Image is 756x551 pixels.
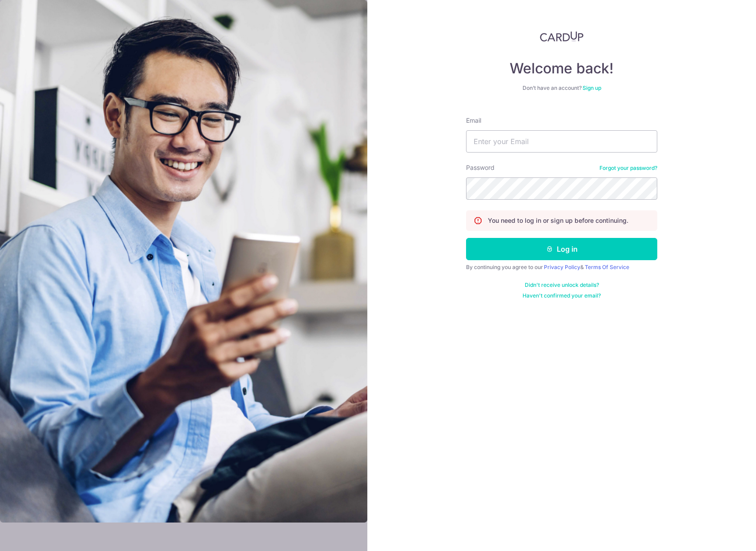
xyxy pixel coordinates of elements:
h4: Welcome back! [466,60,657,77]
label: Email [466,116,481,125]
input: Enter your Email [466,130,657,153]
img: CardUp Logo [540,31,583,42]
a: Haven't confirmed your email? [523,292,601,299]
p: You need to log in or sign up before continuing. [488,216,628,225]
a: Forgot your password? [599,165,657,172]
a: Privacy Policy [544,264,580,270]
label: Password [466,163,495,172]
a: Terms Of Service [585,264,629,270]
a: Sign up [583,84,601,91]
button: Log in [466,238,657,260]
a: Didn't receive unlock details? [525,282,599,289]
div: Don’t have an account? [466,84,657,92]
div: By continuing you agree to our & [466,264,657,271]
